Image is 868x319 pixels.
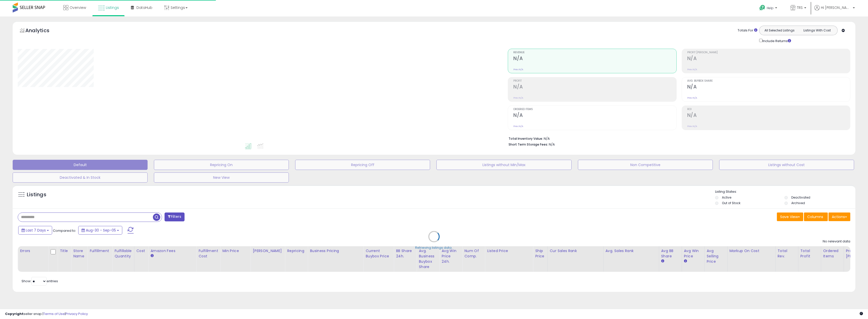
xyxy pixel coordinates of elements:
h2: N/A [513,56,676,62]
small: Prev: N/A [687,96,697,99]
small: Prev: N/A [513,68,523,71]
button: Listings With Cost [798,27,836,34]
div: Totals For [738,28,757,33]
span: Avg. Buybox Share [687,80,850,82]
h2: N/A [513,112,676,119]
h2: N/A [513,84,676,91]
button: Non Competitive [578,160,713,170]
b: Short Term Storage Fees: [509,142,548,147]
span: Revenue [513,51,676,54]
button: Listings without Cost [719,160,854,170]
button: All Selected Listings [761,27,798,34]
button: Deactivated & In Stock [13,172,148,183]
button: Listings without Min/Max [436,160,571,170]
span: Ordered Items [513,108,676,111]
small: Prev: N/A [513,96,523,99]
small: Prev: N/A [687,68,697,71]
span: Profit [PERSON_NAME] [687,51,850,54]
button: Repricing On [154,160,289,170]
span: ROI [687,108,850,111]
h5: Analytics [25,27,59,35]
span: Overview [70,5,86,10]
small: Prev: N/A [687,125,697,128]
h2: N/A [687,84,850,91]
span: Help [767,6,774,10]
span: Listings [106,5,119,10]
span: N/A [549,142,555,147]
div: Retrieving listings data.. [415,245,453,250]
div: Include Returns [755,38,797,44]
span: DataHub [136,5,152,10]
h2: N/A [687,56,850,62]
h2: N/A [687,112,850,119]
span: Hi [PERSON_NAME] [821,5,851,10]
button: Repricing Off [295,160,430,170]
small: Prev: N/A [513,125,523,128]
li: N/A [509,135,846,141]
i: Get Help [759,5,765,11]
button: New View [154,172,289,183]
button: Default [13,160,148,170]
span: TRS [797,5,803,10]
a: Hi [PERSON_NAME] [814,5,855,16]
a: Help [755,1,782,16]
span: Profit [513,80,676,82]
b: Total Inventory Value: [509,136,543,141]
